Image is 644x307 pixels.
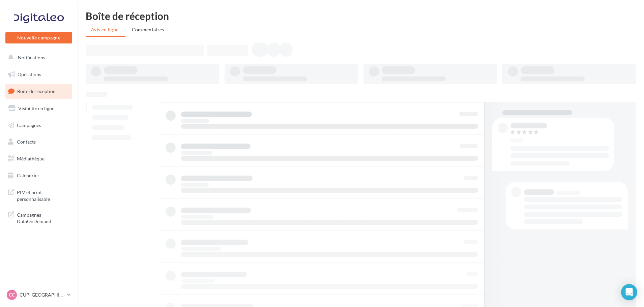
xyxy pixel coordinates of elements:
[132,27,164,32] span: Commentaires
[4,51,71,65] button: Notifications
[17,156,45,161] span: Médiathèque
[4,152,74,166] a: Médiathèque
[86,11,636,21] div: Boîte de réception
[17,210,69,225] span: Campagnes DataOnDemand
[4,135,74,149] a: Contacts
[4,208,74,227] a: Campagnes DataOnDemand
[20,291,64,298] p: CUP [GEOGRAPHIC_DATA]
[4,67,74,82] a: Opérations
[18,71,41,77] span: Opérations
[18,55,45,60] span: Notifications
[4,185,74,205] a: PLV et print personnalisable
[9,291,15,298] span: CC
[4,118,74,132] a: Campagnes
[17,139,36,145] span: Contacts
[621,284,637,300] div: Open Intercom Messenger
[4,101,74,116] a: Visibilité en ligne
[17,188,69,202] span: PLV et print personnalisable
[4,84,74,98] a: Boîte de réception
[17,88,56,94] span: Boîte de réception
[5,288,72,301] a: CC CUP [GEOGRAPHIC_DATA]
[17,173,39,178] span: Calendrier
[17,122,41,128] span: Campagnes
[18,105,54,111] span: Visibilité en ligne
[5,32,72,43] button: Nouvelle campagne
[4,168,74,183] a: Calendrier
